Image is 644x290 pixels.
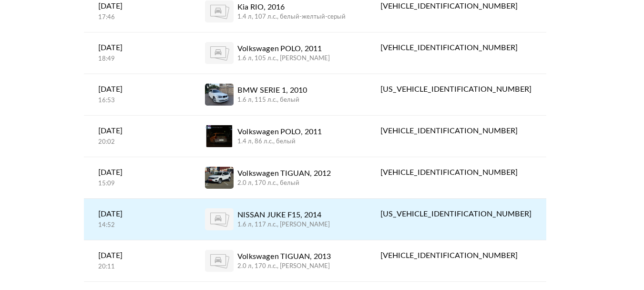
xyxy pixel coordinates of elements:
[237,179,331,188] div: 2.0 л, 170 л.c., белый
[98,250,176,261] div: [DATE]
[237,138,322,146] div: 1.4 л, 86 л.c., белый
[366,32,546,63] a: [VEHICLE_IDENTIFICATION_NUMBER]
[237,43,330,54] div: Volkswagen POLO, 2011
[98,208,176,220] div: [DATE]
[366,157,546,188] a: [VEHICLE_IDENTIFICATION_NUMBER]
[366,240,546,271] a: [VEHICLE_IDENTIFICATION_NUMBER]
[380,84,532,95] div: [US_VEHICLE_IDENTIFICATION_NUMBER]
[84,32,191,73] a: [DATE]18:49
[191,157,367,198] a: Volkswagen TIGUAN, 20122.0 л, 170 л.c., белый
[191,240,367,281] a: Volkswagen TIGUAN, 20132.0 л, 170 л.c., [PERSON_NAME]
[98,97,176,105] div: 16:53
[237,13,346,21] div: 1.4 л, 107 л.c., белый-желтый-серый
[380,125,532,137] div: [VEHICLE_IDENTIFICATION_NUMBER]
[84,116,191,156] a: [DATE]20:02
[237,1,346,13] div: Kia RIO, 2016
[380,167,532,178] div: [VEHICLE_IDENTIFICATION_NUMBER]
[84,199,191,239] a: [DATE]14:52
[237,262,331,271] div: 2.0 л, 170 л.c., [PERSON_NAME]
[237,251,331,262] div: Volkswagen TIGUAN, 2013
[98,84,176,95] div: [DATE]
[366,116,546,146] a: [VEHICLE_IDENTIFICATION_NUMBER]
[98,221,176,230] div: 14:52
[98,42,176,54] div: [DATE]
[366,199,546,229] a: [US_VEHICLE_IDENTIFICATION_NUMBER]
[237,209,330,221] div: NISSAN JUKE F15, 2014
[380,42,532,54] div: [VEHICLE_IDENTIFICATION_NUMBER]
[191,116,367,157] a: Volkswagen POLO, 20111.4 л, 86 л.c., белый
[237,85,307,96] div: BMW SERIE 1, 2010
[98,180,176,188] div: 15:09
[237,96,307,105] div: 1.6 л, 115 л.c., белый
[191,32,367,74] a: Volkswagen POLO, 20111.6 л, 105 л.c., [PERSON_NAME]
[84,74,191,115] a: [DATE]16:53
[98,0,176,12] div: [DATE]
[98,263,176,271] div: 20:11
[380,0,532,12] div: [VEHICLE_IDENTIFICATION_NUMBER]
[98,138,176,147] div: 20:02
[84,240,191,281] a: [DATE]20:11
[237,221,330,229] div: 1.6 л, 117 л.c., [PERSON_NAME]
[84,157,191,198] a: [DATE]15:09
[98,13,176,22] div: 17:46
[98,125,176,137] div: [DATE]
[380,250,532,261] div: [VEHICLE_IDENTIFICATION_NUMBER]
[191,74,367,115] a: BMW SERIE 1, 20101.6 л, 115 л.c., белый
[98,55,176,64] div: 18:49
[191,199,367,240] a: NISSAN JUKE F15, 20141.6 л, 117 л.c., [PERSON_NAME]
[366,74,546,105] a: [US_VEHICLE_IDENTIFICATION_NUMBER]
[237,168,331,179] div: Volkswagen TIGUAN, 2012
[237,126,322,138] div: Volkswagen POLO, 2011
[237,54,330,63] div: 1.6 л, 105 л.c., [PERSON_NAME]
[98,167,176,178] div: [DATE]
[380,208,532,220] div: [US_VEHICLE_IDENTIFICATION_NUMBER]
